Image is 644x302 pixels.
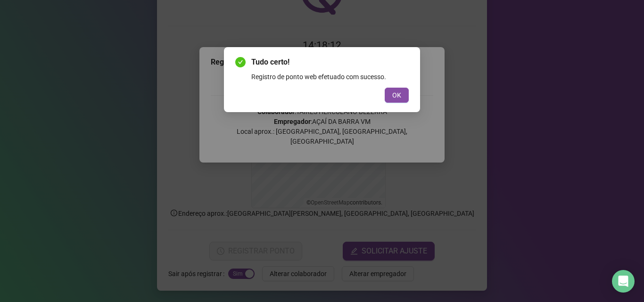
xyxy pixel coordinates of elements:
[385,88,409,103] button: OK
[392,90,401,100] span: OK
[235,57,246,67] span: check-circle
[251,72,409,82] div: Registro de ponto web efetuado com sucesso.
[612,270,635,293] div: Open Intercom Messenger
[251,57,409,68] span: Tudo certo!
